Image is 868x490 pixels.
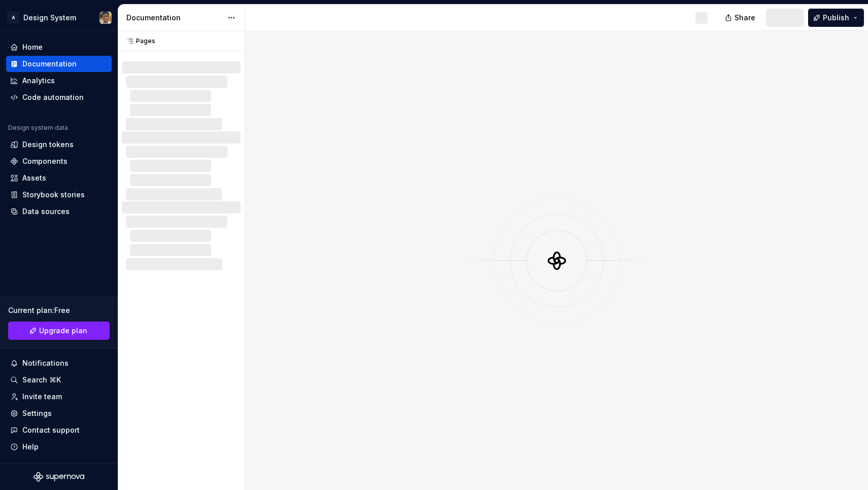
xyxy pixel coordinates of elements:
a: Components [6,153,112,169]
div: Design tokens [22,139,74,150]
div: Current plan : Free [8,305,110,316]
div: Code automation [22,92,84,102]
a: Settings [6,405,112,422]
button: Help [6,439,112,455]
div: Analytics [22,76,55,86]
div: Assets [22,173,46,183]
button: Publish [808,9,864,27]
a: Code automation [6,89,112,106]
div: Settings [22,408,52,418]
div: Design System [23,13,76,23]
div: Components [22,156,68,166]
button: Notifications [6,355,112,371]
a: Invite team [6,389,112,405]
a: Data sources [6,203,112,220]
a: Documentation [6,56,112,72]
button: Contact support [6,422,112,438]
a: Upgrade plan [8,322,110,340]
div: Design system data [8,124,68,132]
div: Documentation [126,13,222,23]
a: Storybook stories [6,187,112,203]
div: Storybook stories [22,190,85,200]
svg: Supernova Logo [34,472,84,482]
div: Pages [122,37,155,45]
a: Assets [6,170,112,186]
button: Search ⌘K [6,372,112,388]
div: Data sources [22,206,70,217]
span: Upgrade plan [39,326,87,336]
div: Invite team [22,392,62,402]
span: Publish [823,13,849,23]
div: Notifications [22,358,69,368]
img: Andy [99,12,112,24]
a: Home [6,39,112,55]
div: Documentation [22,59,77,69]
div: Help [22,442,39,452]
div: A [7,12,19,24]
a: Analytics [6,73,112,89]
div: Contact support [22,425,80,435]
button: Share [720,9,762,27]
div: Search ⌘K [22,375,61,385]
a: Design tokens [6,136,112,153]
button: ADesign SystemAndy [2,7,116,28]
div: Home [22,42,43,52]
span: Share [735,13,755,23]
